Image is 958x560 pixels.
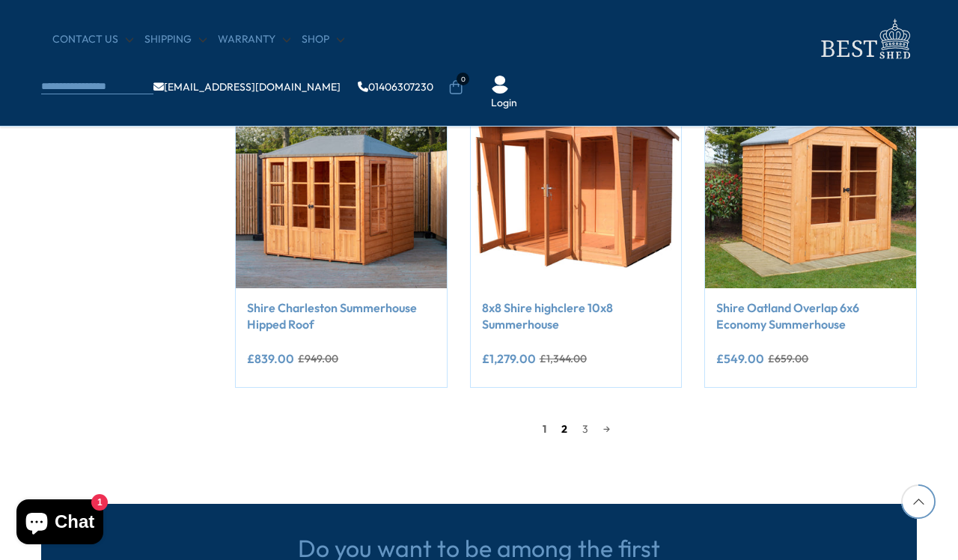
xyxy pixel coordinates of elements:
a: CONTACT US [52,32,133,47]
ins: £839.00 [247,353,294,365]
img: logo [812,15,917,64]
del: £659.00 [768,353,808,364]
a: 0 [448,80,463,95]
ins: £549.00 [716,353,764,365]
a: Warranty [218,32,290,47]
a: 01406307230 [358,82,433,92]
span: 1 [535,418,554,440]
a: Shop [302,32,344,47]
a: Shipping [144,32,207,47]
a: Shire Charleston Summerhouse Hipped Roof [247,299,436,333]
img: 8x8 Shire highclere 10x8 Summerhouse - Best Shed [471,77,682,288]
inbox-online-store-chat: Shopify online store chat [12,499,108,548]
a: Shire Oatland Overlap 6x6 Economy Summerhouse [716,299,905,333]
a: Login [491,96,517,111]
a: 2 [554,418,575,440]
img: Shire Charleston Summerhouse Hipped Roof - Best Shed [236,77,447,288]
ins: £1,279.00 [482,353,536,365]
img: User Icon [491,76,509,94]
a: → [596,418,617,440]
a: 8x8 Shire highclere 10x8 Summerhouse [482,299,671,333]
a: 3 [575,418,596,440]
span: 0 [457,73,469,85]
a: [EMAIL_ADDRESS][DOMAIN_NAME] [153,82,341,92]
del: £1,344.00 [540,353,587,364]
img: Shire Oatland Overlap 6x6 Economy Summerhouse - Best Shed [705,77,916,288]
del: £949.00 [298,353,338,364]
